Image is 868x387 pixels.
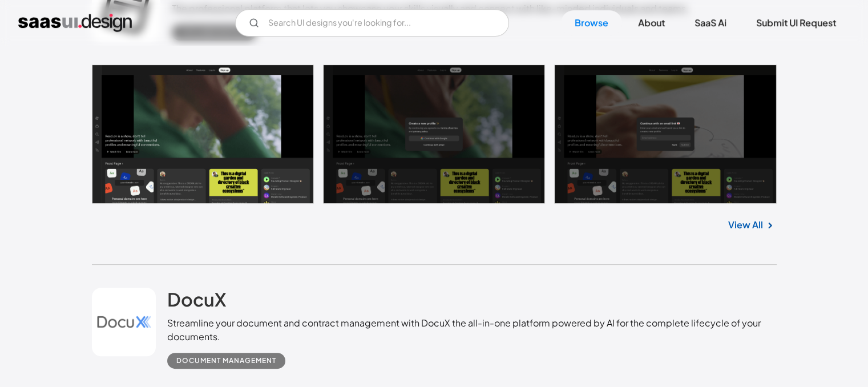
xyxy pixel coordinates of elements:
[728,218,763,232] a: View All
[742,10,850,35] a: Submit UI Request
[167,288,226,316] a: DocuX
[176,354,276,368] div: Document Management
[681,10,740,35] a: SaaS Ai
[235,9,509,37] form: Email Form
[235,9,509,37] input: Search UI designs you're looking for...
[167,316,776,344] div: Streamline your document and contract management with DocuX the all-in-one platform powered by AI...
[624,10,679,35] a: About
[18,14,132,32] a: home
[167,288,226,311] h2: DocuX
[561,10,622,35] a: Browse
